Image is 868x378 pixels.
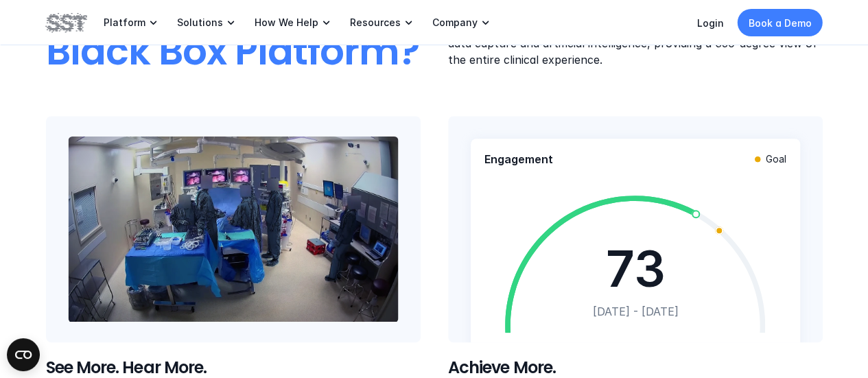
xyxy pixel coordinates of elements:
p: Book a Demo [749,16,812,30]
span: Black Box Platform? [46,25,419,78]
p: Company [432,16,478,29]
p: How We Help [255,16,318,29]
p: 73 [605,239,665,298]
p: [DATE] - [DATE] [592,304,678,319]
a: Book a Demo [738,9,823,36]
p: Goal [766,153,786,165]
button: Open CMP widget [7,338,40,371]
img: SST logo [46,11,87,34]
p: Platform [104,16,145,29]
p: Engagement [484,152,553,166]
a: Login [697,17,724,29]
p: Resources [350,16,401,29]
p: Solutions [177,16,223,29]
